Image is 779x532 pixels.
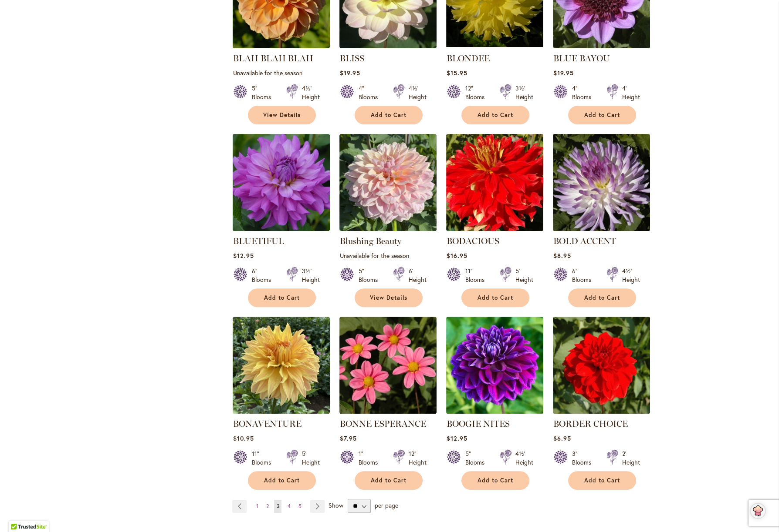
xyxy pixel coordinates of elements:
div: 2' Height [622,449,640,467]
img: BOOGIE NITES [446,317,543,414]
div: 5" Blooms [251,84,276,101]
div: 4½' Height [622,267,640,284]
a: Blondee [446,42,543,50]
a: BORDER CHOICE [553,407,650,415]
a: BODACIOUS [446,224,543,233]
div: 3½' Height [301,267,319,284]
span: 4 [287,503,290,509]
div: 4½' Height [515,449,533,467]
img: Bluetiful [233,134,330,231]
button: Add to Cart [355,471,423,490]
div: 3½' Height [515,84,533,101]
button: Add to Cart [568,288,636,307]
span: $7.95 [339,434,356,442]
button: Add to Cart [461,471,529,490]
a: BONNE ESPERANCE [339,407,437,415]
button: Add to Cart [248,288,316,307]
div: 5' Height [301,449,319,467]
iframe: Launch Accessibility Center [7,501,31,525]
a: BLONDEE [446,53,489,64]
a: BOLD ACCENT [553,236,616,246]
a: BLUE BAYOU [553,42,650,50]
img: BODACIOUS [446,134,543,231]
div: 6' Height [408,267,426,284]
a: BLUETIFUL [233,236,284,246]
button: Add to Cart [461,106,529,124]
a: 1 [254,500,260,513]
span: View Details [370,294,407,301]
a: Blushing Beauty [339,236,401,246]
span: Add to Cart [264,294,300,301]
div: 5" Blooms [358,267,383,284]
span: Add to Cart [371,477,406,484]
div: 4½' Height [408,84,426,101]
a: BLAH BLAH BLAH [233,53,313,64]
a: Bluetiful [233,224,330,233]
a: 5 [296,500,303,513]
span: Add to Cart [478,111,513,119]
a: BLUE BAYOU [553,53,610,64]
div: 5" Blooms [465,449,489,467]
span: Add to Cart [371,111,406,119]
img: BOLD ACCENT [553,134,650,231]
span: Add to Cart [584,111,620,119]
button: Add to Cart [355,106,423,124]
span: $12.95 [446,434,467,442]
a: BOOGIE NITES [446,418,509,429]
span: $6.95 [553,434,571,442]
img: BONNE ESPERANCE [339,317,437,414]
span: $10.95 [233,434,254,442]
span: Add to Cart [584,294,620,301]
span: 1 [256,503,258,509]
a: BODACIOUS [446,236,499,246]
a: View Details [248,106,316,124]
span: Show [328,501,343,509]
img: BORDER CHOICE [553,317,650,414]
div: 11" Blooms [465,267,489,284]
a: Bonaventure [233,407,330,415]
span: $12.95 [233,251,254,260]
span: 3 [276,503,279,509]
a: BLISS [339,53,364,64]
button: Add to Cart [568,106,636,124]
button: Add to Cart [568,471,636,490]
div: 6" Blooms [251,267,276,284]
a: Blah Blah Blah [233,42,330,50]
span: Add to Cart [478,477,513,484]
div: 12" Height [408,449,426,467]
button: Add to Cart [461,288,529,307]
div: 4" Blooms [358,84,383,101]
span: Add to Cart [584,477,620,484]
a: BOOGIE NITES [446,407,543,415]
button: Add to Cart [248,471,316,490]
span: $15.95 [446,69,467,77]
div: 3" Blooms [572,449,596,467]
a: 2 [264,500,271,513]
span: 5 [298,503,301,509]
a: Blushing Beauty [339,224,437,233]
div: 4" Blooms [572,84,596,101]
span: $8.95 [553,251,571,260]
p: Unavailable for the season [233,69,330,77]
a: BORDER CHOICE [553,418,627,429]
span: $16.95 [446,251,467,260]
div: 4½' Height [301,84,319,101]
a: BLISS [339,42,437,50]
span: Add to Cart [478,294,513,301]
div: 5' Height [515,267,533,284]
p: Unavailable for the season [339,251,437,260]
div: 11" Blooms [251,449,276,467]
span: 2 [266,503,268,509]
span: $19.95 [339,69,360,77]
span: View Details [263,111,301,119]
div: 6" Blooms [572,267,596,284]
a: View Details [355,288,423,307]
div: 12" Blooms [465,84,489,101]
img: Blushing Beauty [339,134,437,231]
span: per page [375,501,398,509]
span: $19.95 [553,69,573,77]
span: Add to Cart [264,477,300,484]
a: 4 [285,500,292,513]
a: BONNE ESPERANCE [339,418,426,429]
div: 4' Height [622,84,640,101]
